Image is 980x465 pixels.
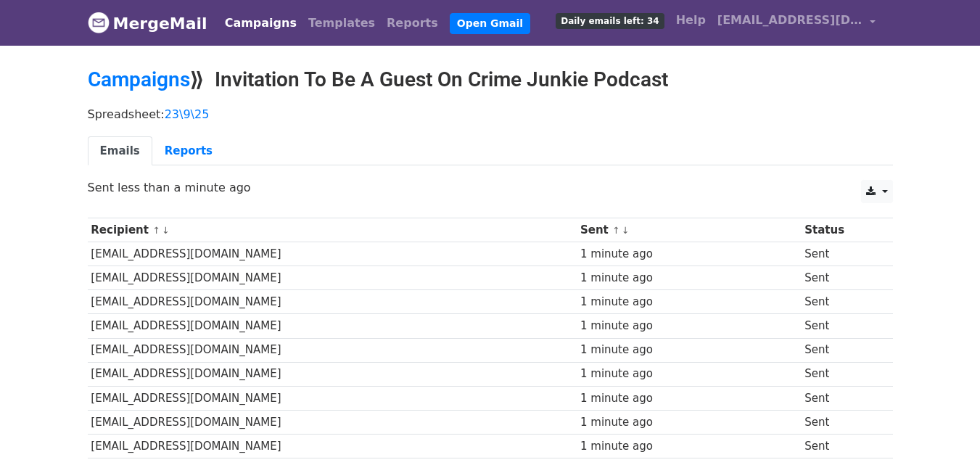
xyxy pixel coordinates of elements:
[580,438,798,455] div: 1 minute ago
[622,225,630,236] a: ↓
[88,338,577,362] td: [EMAIL_ADDRESS][DOMAIN_NAME]
[450,13,530,34] a: Open Gmail
[801,266,881,290] td: Sent
[302,9,381,38] a: Templates
[88,8,207,38] a: MergeMail
[165,107,210,121] a: 23\9\25
[801,386,881,410] td: Sent
[88,12,110,33] img: MergeMail logo
[152,136,225,166] a: Reports
[556,13,664,29] span: Daily emails left: 34
[88,67,893,92] h2: ⟫ Invitation To Be A Guest On Crime Junkie Podcast
[88,67,190,91] a: Campaigns
[580,246,798,263] div: 1 minute ago
[801,362,881,386] td: Sent
[381,9,444,38] a: Reports
[152,225,160,236] a: ↑
[88,266,577,290] td: [EMAIL_ADDRESS][DOMAIN_NAME]
[88,314,577,338] td: [EMAIL_ADDRESS][DOMAIN_NAME]
[801,314,881,338] td: Sent
[88,410,577,434] td: [EMAIL_ADDRESS][DOMAIN_NAME]
[580,270,798,287] div: 1 minute ago
[580,390,798,407] div: 1 minute ago
[801,290,881,314] td: Sent
[219,9,302,38] a: Campaigns
[88,242,577,266] td: [EMAIL_ADDRESS][DOMAIN_NAME]
[580,366,798,382] div: 1 minute ago
[550,6,670,35] a: Daily emails left: 34
[88,136,152,166] a: Emails
[577,218,801,242] th: Sent
[801,410,881,434] td: Sent
[88,434,577,458] td: [EMAIL_ADDRESS][DOMAIN_NAME]
[670,6,712,35] a: Help
[88,290,577,314] td: [EMAIL_ADDRESS][DOMAIN_NAME]
[712,6,881,40] a: [EMAIL_ADDRESS][DOMAIN_NAME]
[717,12,862,29] span: [EMAIL_ADDRESS][DOMAIN_NAME]
[162,225,170,236] a: ↓
[580,414,798,431] div: 1 minute ago
[88,107,893,122] p: Spreadsheet:
[580,294,798,310] div: 1 minute ago
[801,434,881,458] td: Sent
[88,386,577,410] td: [EMAIL_ADDRESS][DOMAIN_NAME]
[580,318,798,334] div: 1 minute ago
[612,225,620,236] a: ↑
[88,180,893,195] p: Sent less than a minute ago
[801,242,881,266] td: Sent
[88,218,577,242] th: Recipient
[801,218,881,242] th: Status
[88,362,577,386] td: [EMAIL_ADDRESS][DOMAIN_NAME]
[580,342,798,358] div: 1 minute ago
[801,338,881,362] td: Sent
